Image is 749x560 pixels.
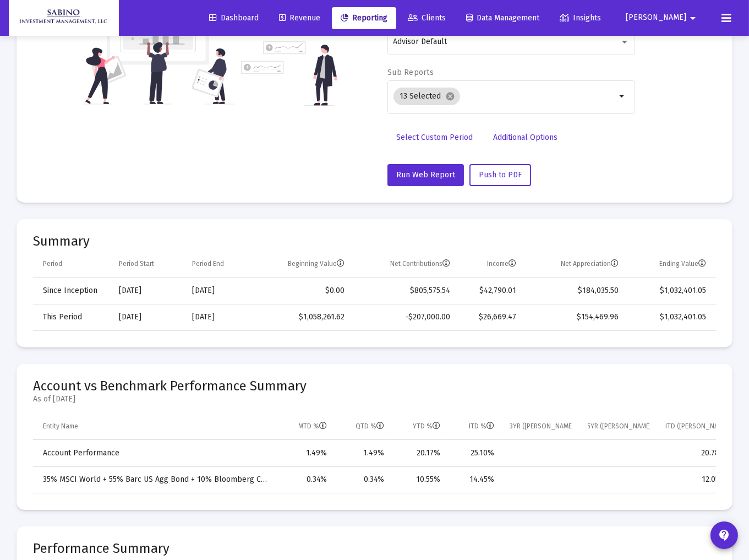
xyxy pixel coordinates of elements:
mat-icon: contact_support [718,529,731,542]
span: Account vs Benchmark Performance Summary [33,378,307,394]
span: [PERSON_NAME] [626,13,686,23]
td: Column Income [458,251,524,278]
div: MTD % [299,422,327,431]
div: [DATE] [192,312,245,323]
mat-chip-list: Selection [393,85,616,107]
div: 1.49% [285,448,327,459]
span: Clients [408,13,446,23]
div: Data grid [33,251,716,331]
div: 0.34% [285,474,327,485]
td: Since Inception [33,278,111,304]
div: YTD % [413,422,440,431]
mat-icon: arrow_drop_down [686,7,699,29]
td: Column 3YR (Ann.) % [502,414,579,440]
div: 20.78% [665,448,726,459]
div: 14.45% [456,474,494,485]
mat-card-subtitle: As of [DATE] [33,394,307,405]
td: Column ITD (Ann.) % [658,414,736,440]
button: Run Web Report [387,164,464,186]
td: $184,035.50 [524,278,626,304]
td: This Period [33,304,111,330]
div: Income [487,259,516,268]
a: Data Management [457,7,548,29]
span: Push to PDF [479,170,522,180]
div: 10.55% [400,474,440,485]
button: Push to PDF [469,164,531,186]
td: 35% MSCI World + 55% Barc US Agg Bond + 10% Bloomberg Comm [33,466,277,493]
a: Reporting [332,7,396,29]
div: ITD % [469,422,494,431]
td: Column Beginning Value [253,251,352,278]
div: Data grid [33,414,716,493]
a: Clients [399,7,455,29]
mat-icon: arrow_drop_down [616,90,630,103]
div: 3YR ([PERSON_NAME].) % [510,422,572,431]
div: ITD ([PERSON_NAME].) % [665,422,726,431]
mat-card-title: Performance Summary [33,543,716,554]
span: Run Web Report [396,170,455,180]
td: $1,032,401.05 [626,304,716,330]
div: 20.17% [400,448,440,459]
td: Column Period Start [111,251,184,278]
div: Period Start [119,259,154,268]
td: $1,032,401.05 [626,278,716,304]
span: Revenue [279,13,320,23]
span: Select Custom Period [396,133,473,142]
td: Column Period [33,251,111,278]
span: Additional Options [493,133,557,142]
div: 5YR ([PERSON_NAME].) % [588,422,650,431]
div: Period End [192,259,224,268]
div: 25.10% [456,448,494,459]
span: Advisor Default [393,37,447,46]
td: $42,790.01 [458,278,524,304]
td: $805,575.54 [352,278,458,304]
div: Net Appreciation [561,259,619,268]
span: Data Management [466,13,539,23]
td: Column Ending Value [626,251,716,278]
td: Account Performance [33,440,277,466]
td: Column Net Appreciation [524,251,626,278]
mat-card-title: Summary [33,236,716,247]
mat-icon: cancel [446,91,456,101]
td: Column MTD % [277,414,335,440]
div: [DATE] [192,285,245,296]
div: QTD % [356,422,384,431]
mat-chip: 13 Selected [393,88,460,105]
td: -$207,000.00 [352,304,458,330]
button: [PERSON_NAME] [613,7,713,29]
img: Dashboard [17,7,111,29]
div: Entity Name [43,422,78,431]
span: Dashboard [209,13,259,23]
div: 12.05% [665,474,726,485]
td: Column Period End [184,251,253,278]
td: $0.00 [253,278,352,304]
td: $1,058,261.62 [253,304,352,330]
span: Reporting [341,13,387,23]
td: Column Net Contributions [352,251,458,278]
a: Insights [551,7,610,29]
img: reporting-alt [241,21,337,106]
div: 1.49% [343,448,384,459]
td: Column 5YR (Ann.) % [580,414,658,440]
div: 0.34% [343,474,384,485]
span: Insights [560,13,601,23]
td: Column ITD % [448,414,502,440]
td: Column QTD % [335,414,392,440]
td: Column Entity Name [33,414,277,440]
a: Revenue [270,7,329,29]
a: Dashboard [200,7,267,29]
td: $154,469.96 [524,304,626,330]
div: Ending Value [659,259,706,268]
td: $26,669.47 [458,304,524,330]
div: Beginning Value [288,259,345,268]
div: [DATE] [119,285,176,296]
td: Column YTD % [392,414,448,440]
label: Sub Reports [387,68,434,77]
div: [DATE] [119,312,176,323]
div: Net Contributions [390,259,450,268]
div: Period [43,259,62,268]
